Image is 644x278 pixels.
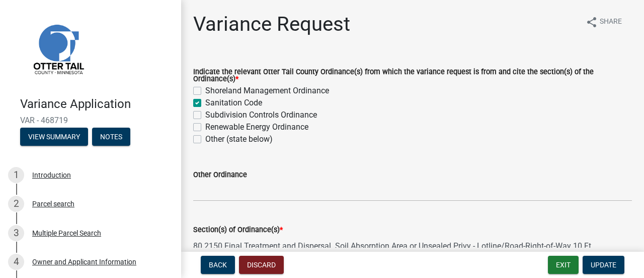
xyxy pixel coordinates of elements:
wm-modal-confirm: Summary [20,133,88,141]
div: Owner and Applicant Information [32,258,136,265]
div: Parcel search [32,200,74,207]
button: Discard [239,256,284,274]
i: share [586,16,598,28]
button: shareShare [578,12,630,32]
span: Back [209,261,227,269]
span: Share [600,16,622,28]
div: 3 [8,225,24,241]
label: Section(s) of Ordinance(s) [193,227,283,234]
button: Update [583,256,624,274]
div: 4 [8,254,24,270]
label: Other Ordinance [193,172,247,179]
button: View Summary [20,128,88,146]
label: Shoreland Management Ordinance [205,85,329,97]
label: Sanitation Code [205,97,262,109]
button: Back [201,256,235,274]
button: Notes [92,128,130,146]
label: Renewable Energy Ordinance [205,121,308,133]
span: VAR - 468719 [20,116,161,125]
wm-modal-confirm: Notes [92,133,130,141]
label: Subdivision Controls Ordinance [205,109,317,121]
div: Multiple Parcel Search [32,230,101,237]
span: Update [591,261,616,269]
button: Exit [548,256,579,274]
h4: Variance Application [20,97,173,112]
h1: Variance Request [193,12,350,36]
div: 2 [8,196,24,212]
div: 1 [8,167,24,183]
label: Indicate the relevant Otter Tail County Ordinance(s) from which the variance request is from and ... [193,69,632,83]
img: Otter Tail County, Minnesota [20,11,96,86]
label: Other (state below) [205,133,273,145]
div: Introduction [32,172,71,179]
